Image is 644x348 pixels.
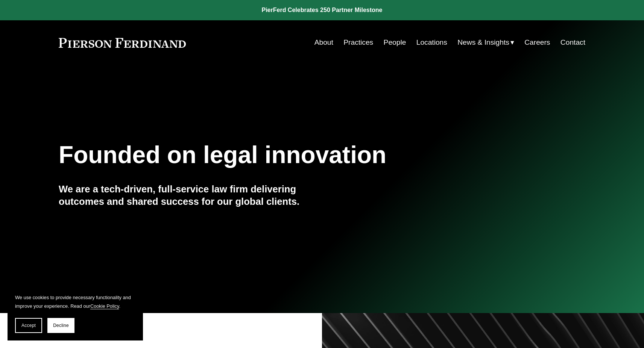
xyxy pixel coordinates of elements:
button: Accept [15,318,42,333]
span: Decline [53,323,69,328]
a: Practices [343,35,373,50]
a: folder dropdown [457,35,514,50]
span: Accept [21,323,36,328]
button: Decline [47,318,74,333]
span: News & Insights [457,36,509,49]
a: People [384,35,406,50]
a: Locations [416,35,447,50]
p: We use cookies to provide necessary functionality and improve your experience. Read our . [15,293,135,310]
section: Cookie banner [8,286,143,340]
a: About [314,35,333,50]
h4: We are a tech-driven, full-service law firm delivering outcomes and shared success for our global... [59,183,322,207]
h1: Founded on legal innovation [59,141,498,169]
a: Careers [524,35,550,50]
a: Contact [560,35,585,50]
a: Cookie Policy [90,303,119,309]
